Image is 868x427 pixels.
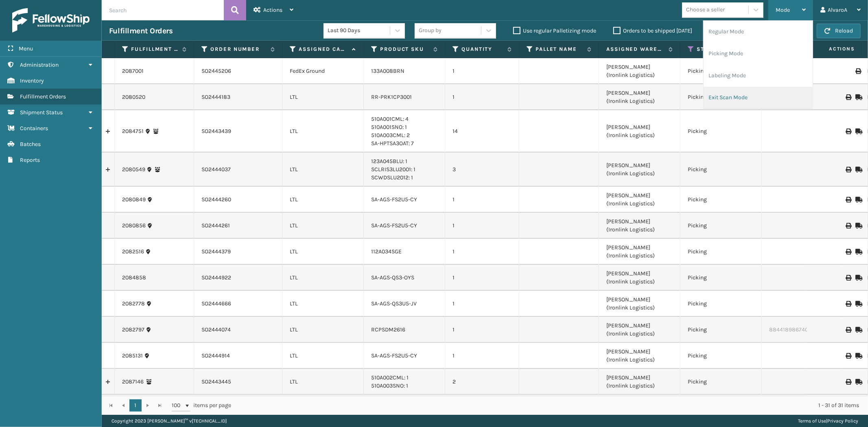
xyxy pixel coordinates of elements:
[846,94,851,100] i: Print BOL
[194,317,282,343] td: SO2444074
[131,46,178,53] label: Fulfillment Order Id
[20,93,66,100] span: Fulfillment Orders
[599,110,680,152] td: [PERSON_NAME] (Ironlink Logistics)
[599,84,680,110] td: [PERSON_NAME] (Ironlink Logistics)
[855,301,860,307] i: Mark as Shipped
[371,300,417,307] a: SA-AGS-QS3U5-JV
[776,7,790,13] span: Mode
[20,109,63,116] span: Shipment Status
[380,46,429,53] label: Product SKU
[371,94,412,100] a: RR-PRK1CP3001
[194,110,282,152] td: SO2443439
[282,187,364,213] td: LTL
[282,343,364,369] td: LTL
[20,125,48,132] span: Containers
[282,152,364,187] td: LTL
[371,124,407,131] a: 510A001SNO: 1
[122,378,144,386] a: 2087146
[371,174,413,181] a: SCWDSLU2012: 1
[19,45,33,52] span: Menu
[599,369,680,395] td: [PERSON_NAME] (Ironlink Logistics)
[855,94,860,100] i: Mark as Shipped
[122,222,146,230] a: 2080856
[827,418,858,424] a: Privacy Policy
[599,213,680,239] td: [PERSON_NAME] (Ironlink Logistics)
[445,187,519,213] td: 1
[855,129,860,134] i: Mark as Shipped
[599,317,680,343] td: [PERSON_NAME] (Ironlink Logistics)
[704,43,813,65] li: Picking Mode
[461,46,503,53] label: Quantity
[445,239,519,265] td: 1
[846,197,851,203] i: Print BOL
[846,301,851,307] i: Print BOL
[445,395,519,421] td: 1
[686,6,725,14] div: Choose a seller
[371,248,402,255] a: 112A034SGE
[445,369,519,395] td: 2
[282,239,364,265] td: LTL
[606,46,665,53] label: Assigned Warehouse
[704,21,813,43] li: Regular Mode
[803,42,860,56] span: Actions
[282,395,364,421] td: LTL
[846,379,851,385] i: Print BOL
[371,326,405,333] a: RCPSDM2616
[299,46,348,53] label: Assigned Carrier Service
[855,197,860,203] i: Mark as Shipped
[855,223,860,229] i: Mark as Shipped
[855,167,860,172] i: Mark as Shipped
[846,167,851,172] i: Print BOL
[371,352,417,359] a: SA-AGS-FS2U5-CY
[129,399,142,412] a: 1
[109,26,173,36] h3: Fulfillment Orders
[112,415,227,427] p: Copyright 2023 [PERSON_NAME]™ v [TECHNICAL_ID]
[122,196,146,204] a: 2080849
[855,249,860,255] i: Mark as Shipped
[122,67,144,75] a: 2087001
[194,187,282,213] td: SO2444260
[210,46,267,53] label: Order Number
[680,317,762,343] td: Picking
[243,401,859,410] div: 1 - 31 of 31 items
[371,274,414,281] a: SA-AGS-QS3-OYS
[599,152,680,187] td: [PERSON_NAME] (Ironlink Logistics)
[599,265,680,291] td: [PERSON_NAME] (Ironlink Logistics)
[328,26,391,35] div: Last 90 Days
[194,58,282,84] td: SO2445206
[122,326,144,334] a: 2082797
[445,291,519,317] td: 1
[371,68,404,74] a: 133A008BRN
[371,158,407,165] a: 123A045BLU: 1
[172,399,231,412] span: items per page
[12,8,90,33] img: logo
[371,132,410,139] a: 510A003CML: 2
[419,26,442,35] div: Group by
[599,395,680,421] td: [PERSON_NAME] (Ironlink Logistics)
[680,152,762,187] td: Picking
[445,84,519,110] td: 1
[194,369,282,395] td: SO2443445
[513,27,596,34] label: Use regular Palletizing mode
[680,291,762,317] td: Picking
[263,7,282,13] span: Actions
[445,317,519,343] td: 1
[20,61,59,68] span: Administration
[20,141,41,148] span: Batches
[680,187,762,213] td: Picking
[371,382,408,389] a: 510A003SNO: 1
[846,275,851,281] i: Print BOL
[846,223,851,229] i: Print BOL
[371,115,409,122] a: 510A001CML: 4
[122,248,144,256] a: 2082516
[371,196,417,203] a: SA-AGS-FS2U5-CY
[536,46,583,53] label: Pallet Name
[282,317,364,343] td: LTL
[282,369,364,395] td: LTL
[371,166,415,173] a: SCLRIS3LU2001: 1
[371,140,414,147] a: SA-HPTSA3OAT: 7
[680,239,762,265] td: Picking
[122,166,145,174] a: 2080549
[846,249,851,255] i: Print BOL
[817,24,861,38] button: Reload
